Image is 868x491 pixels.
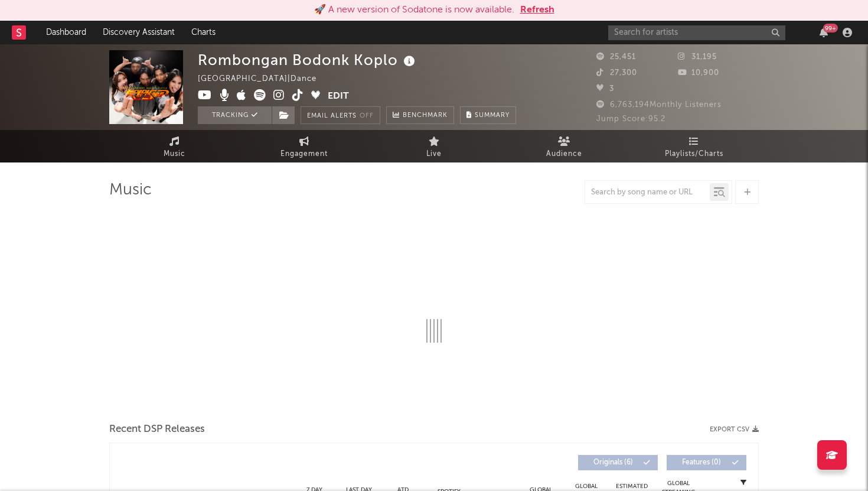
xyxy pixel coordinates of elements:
[596,85,614,93] span: 3
[198,106,272,124] button: Tracking
[460,106,516,124] button: Summary
[314,3,514,17] div: 🚀 A new version of Sodatone is now available.
[820,28,828,37] button: 99+
[596,69,637,77] span: 27,300
[301,106,380,124] button: Email AlertsOff
[280,147,328,161] span: Engagement
[678,53,717,61] span: 31,195
[596,101,722,109] span: 6,763,194 Monthly Listeners
[674,459,729,466] span: Features ( 0 )
[164,147,185,161] span: Music
[360,113,374,119] em: Off
[328,89,349,104] button: Edit
[596,53,636,61] span: 25,451
[239,130,369,162] a: Engagement
[710,426,759,433] button: Export CSV
[608,25,785,40] input: Search for artists
[585,188,710,197] input: Search by song name or URL
[183,21,224,44] a: Charts
[475,112,510,119] span: Summary
[198,50,418,70] div: Rombongan Bodonk Koplo
[94,21,183,44] a: Discovery Assistant
[823,24,838,32] div: 99 +
[678,69,719,77] span: 10,900
[109,130,239,162] a: Music
[665,147,723,161] span: Playlists/Charts
[38,21,94,44] a: Dashboard
[578,455,658,470] button: Originals(6)
[198,72,330,86] div: [GEOGRAPHIC_DATA] | Dance
[369,130,499,162] a: Live
[667,455,746,470] button: Features(0)
[520,3,554,17] button: Refresh
[109,422,205,437] span: Recent DSP Releases
[629,130,759,162] a: Playlists/Charts
[426,147,442,161] span: Live
[586,459,640,466] span: Originals ( 6 )
[546,147,582,161] span: Audience
[499,130,629,162] a: Audience
[386,106,454,124] a: Benchmark
[403,109,448,123] span: Benchmark
[596,115,665,123] span: Jump Score: 95.2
